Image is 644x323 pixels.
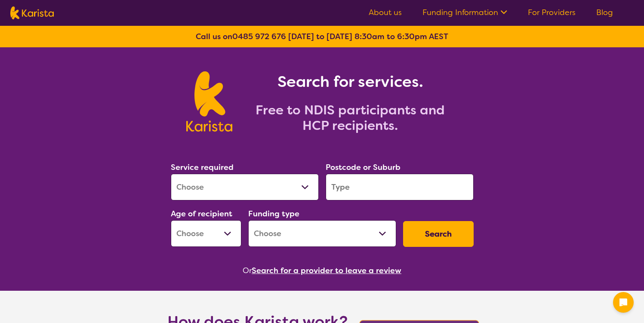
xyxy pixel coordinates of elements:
[528,7,576,18] a: For Providers
[171,162,234,172] label: Service required
[596,7,613,18] a: Blog
[326,174,474,200] input: Type
[248,209,299,219] label: Funding type
[196,31,448,42] b: Call us on [DATE] to [DATE] 8:30am to 6:30pm AEST
[252,264,401,277] button: Search for a provider to leave a review
[422,7,507,18] a: Funding Information
[243,102,458,133] h2: Free to NDIS participants and HCP recipients.
[171,209,232,219] label: Age of recipient
[186,71,232,132] img: Karista logo
[243,71,458,92] h1: Search for services.
[232,31,286,42] a: 0485 972 676
[243,264,252,277] span: Or
[326,162,401,172] label: Postcode or Suburb
[403,221,474,247] button: Search
[10,6,54,19] img: Karista logo
[369,7,402,18] a: About us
